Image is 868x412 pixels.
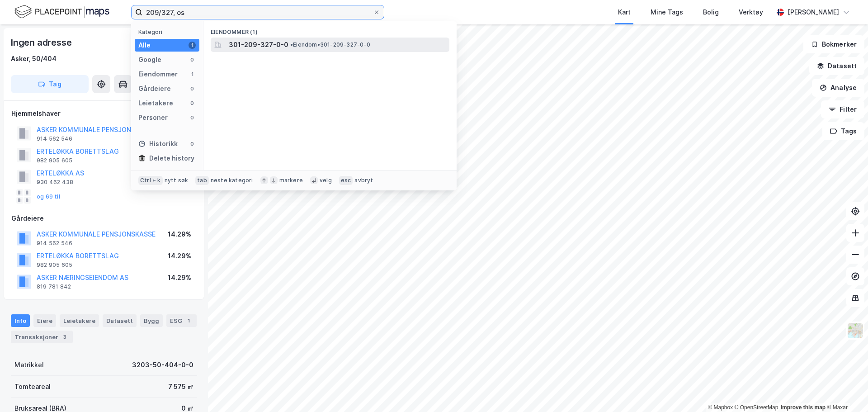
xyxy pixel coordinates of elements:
[138,83,171,94] div: Gårdeiere
[14,4,109,20] img: logo.f888ab2527a4732fd821a326f86c7f29.svg
[14,381,51,392] div: Tomteareal
[165,177,189,184] div: nytt søk
[138,54,161,65] div: Google
[320,177,332,184] div: velg
[781,404,826,411] a: Improve this map
[847,322,864,339] img: Z
[812,79,864,97] button: Analyse
[189,85,196,92] div: 0
[37,157,72,164] div: 982 905 605
[33,314,56,327] div: Eiere
[290,41,370,48] span: Eiendom • 301-209-327-0-0
[195,176,209,185] div: tab
[11,35,73,50] div: Ingen adresse
[354,177,373,184] div: avbryt
[189,140,196,147] div: 0
[618,7,631,18] div: Kart
[11,75,89,93] button: Tag
[103,314,137,327] div: Datasett
[168,229,191,240] div: 14.29%
[189,56,196,63] div: 0
[189,99,196,107] div: 0
[651,7,683,18] div: Mine Tags
[189,42,196,49] div: 1
[290,41,293,48] span: •
[821,100,864,118] button: Filter
[189,114,196,121] div: 0
[60,332,69,341] div: 3
[11,314,30,327] div: Info
[14,360,44,370] div: Matrikkel
[37,240,72,247] div: 914 562 546
[822,122,864,140] button: Tags
[11,53,57,64] div: Asker, 50/404
[140,314,163,327] div: Bygg
[823,369,868,412] iframe: Chat Widget
[703,7,719,18] div: Bolig
[809,57,864,75] button: Datasett
[735,404,778,411] a: OpenStreetMap
[168,381,193,392] div: 7 575 ㎡
[60,314,99,327] div: Leietakere
[138,40,151,51] div: Alle
[708,404,733,411] a: Mapbox
[279,177,303,184] div: markere
[166,314,197,327] div: ESG
[138,176,163,185] div: Ctrl + k
[138,98,173,109] div: Leietakere
[138,138,178,149] div: Historikk
[11,108,197,119] div: Hjemmelshaver
[168,251,191,261] div: 14.29%
[37,179,73,186] div: 930 462 438
[37,261,72,269] div: 982 905 605
[803,35,864,53] button: Bokmerker
[138,69,178,80] div: Eiendommer
[739,7,763,18] div: Verktøy
[11,213,197,224] div: Gårdeiere
[788,7,839,18] div: [PERSON_NAME]
[203,21,457,38] div: Eiendommer (1)
[132,360,193,370] div: 3203-50-404-0-0
[149,153,194,164] div: Delete history
[339,176,353,185] div: esc
[189,71,196,78] div: 1
[11,331,73,343] div: Transaksjoner
[138,28,199,35] div: Kategori
[37,135,72,142] div: 914 562 546
[142,5,373,19] input: Søk på adresse, matrikkel, gårdeiere, leietakere eller personer
[37,283,71,290] div: 819 781 842
[184,316,193,325] div: 1
[168,272,191,283] div: 14.29%
[229,39,288,50] span: 301-209-327-0-0
[138,112,168,123] div: Personer
[211,177,253,184] div: neste kategori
